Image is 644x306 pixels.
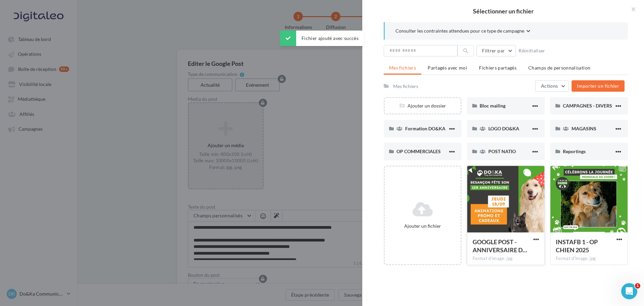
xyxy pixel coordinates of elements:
span: Actions [541,83,558,89]
h2: Sélectionner un fichier [373,8,633,14]
div: Mes fichiers [393,83,418,89]
span: GOOGLE POST - ANNIVERSAIRE DO&KA [473,238,527,254]
span: Champs de personnalisation [528,65,590,71]
button: Réinitialiser [516,47,548,55]
span: Reportings [563,148,586,154]
span: LOGO DO&KA [488,126,519,131]
span: INSTAFB 1 - OP CHIEN 2025 [556,238,598,254]
iframe: Intercom live chat [621,283,637,299]
button: Filtrer par [476,45,516,56]
span: Fichiers partagés [479,65,517,71]
button: Actions [535,80,569,92]
div: Format d'image: jpg [556,256,622,262]
button: Consulter les contraintes attendues pour ce type de campagne [395,28,530,36]
div: Fichier ajouté avec succès [280,31,364,46]
span: CAMPAGNES - DIVERS [563,103,612,108]
span: Formation DO&KA [405,126,445,131]
span: POST NATIO [488,148,516,154]
span: Mes fichiers [389,65,416,71]
span: Importer un fichier [577,83,619,89]
span: Bloc mailing [480,103,505,108]
span: 1 [635,283,640,289]
div: Ajouter un dossier [385,102,461,109]
span: Partagés avec moi [428,65,467,71]
div: Ajouter un fichier [387,223,458,229]
span: Consulter les contraintes attendues pour ce type de campagne [395,28,524,34]
span: OP COMMERCIALES [396,148,441,154]
span: MAGASINS [572,126,596,131]
button: Importer un fichier [572,80,625,92]
div: Format d'image: jpg [473,256,539,262]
